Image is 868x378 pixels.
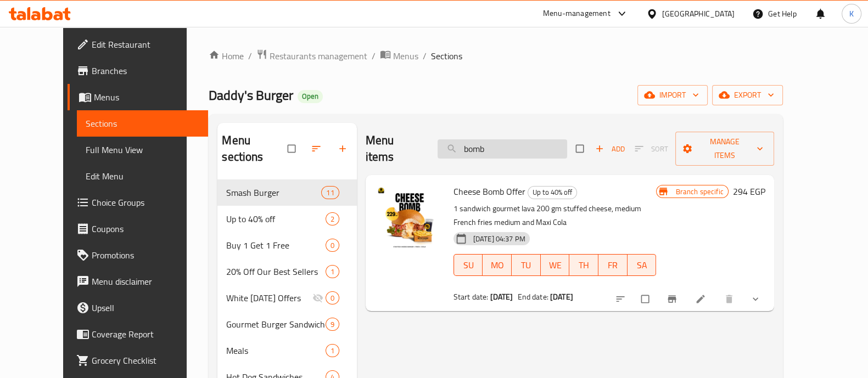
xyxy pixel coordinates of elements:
button: Add section [331,137,357,161]
span: Sections [431,49,462,63]
span: Start date: [453,290,489,304]
span: 0 [326,293,339,303]
div: Buy 1 Get 1 Free0 [217,232,356,258]
button: show more [743,287,770,311]
img: Cheese Bomb Offer [374,184,445,254]
div: Up to 40% off2 [217,206,356,232]
span: Buy 1 Get 1 Free [226,239,325,252]
a: Edit Menu [77,163,208,189]
span: Up to 40% off [226,212,325,225]
span: Edit Restaurant [92,38,199,51]
div: items [326,344,339,357]
span: Choice Groups [92,196,199,209]
div: Smash Burger11 [217,179,356,206]
span: Promotions [92,249,199,262]
span: [DATE] 04:37 PM [469,234,530,244]
span: TU [516,257,536,273]
div: Open [298,90,323,103]
div: Smash Burger [226,186,321,199]
button: SU [453,254,483,276]
button: export [712,85,783,105]
div: Meals1 [217,337,356,364]
button: WE [541,254,570,276]
a: Grocery Checklist [68,347,208,374]
button: TU [512,254,541,276]
span: Select section first [628,140,675,157]
a: Home [209,49,244,63]
div: Gourmet Burger Sandwiches9 [217,311,356,337]
button: delete [717,287,743,311]
a: Menus [68,84,208,110]
a: Edit Restaurant [68,31,208,58]
span: Branch specific [671,187,727,197]
span: Cheese Bomb Offer [453,183,525,200]
span: SU [458,257,479,273]
button: import [637,85,708,105]
div: items [326,318,339,331]
span: End date: [517,290,548,304]
span: Manage items [684,135,765,162]
span: Menu disclaimer [92,275,199,288]
span: Full Menu View [86,143,199,156]
svg: Show Choices [750,294,761,304]
span: Restaurants management [270,49,367,63]
button: sort-choices [608,287,635,311]
span: Menus [393,49,418,63]
h2: Menu items [366,132,424,165]
button: Branch-specific-item [660,287,686,311]
span: export [721,88,774,102]
span: Edit Menu [86,170,199,183]
div: Meals [226,344,325,357]
span: 11 [322,188,338,198]
button: Manage items [675,132,774,166]
a: Promotions [68,242,208,268]
div: 20% Off Our Best Sellers1 [217,258,356,285]
h2: Menu sections [222,132,287,165]
span: Grocery Checklist [92,354,199,367]
span: Up to 40% off [528,186,576,199]
a: Coverage Report [68,321,208,347]
span: Sort sections [304,137,331,161]
a: Coupons [68,216,208,242]
span: K [849,8,854,20]
a: Upsell [68,295,208,321]
div: Menu-management [543,7,611,20]
span: Add [595,143,625,155]
div: [GEOGRAPHIC_DATA] [662,8,735,20]
div: items [321,186,339,199]
nav: breadcrumb [209,49,782,63]
div: items [326,291,339,304]
span: Select to update [635,289,658,309]
a: Restaurants management [256,49,367,63]
a: Branches [68,58,208,84]
span: Daddy's Burger [209,83,293,108]
span: import [646,88,699,102]
div: items [326,265,339,278]
svg: Inactive section [312,292,323,303]
div: White Friday Offers [226,291,312,304]
span: Coupons [92,222,199,235]
span: Coverage Report [92,328,199,341]
span: WE [545,257,565,273]
span: 20% Off Our Best Sellers [226,265,325,278]
span: Menus [94,91,199,104]
b: [DATE] [490,290,513,304]
span: 9 [326,319,339,330]
span: Select all sections [281,138,304,159]
input: search [438,139,567,159]
h6: 294 EGP [733,184,765,199]
p: 1 sandwich gourmet lava 200 gm stuffed cheese, medium French fries medium and Maxi Cola [453,202,657,229]
button: MO [483,254,512,276]
span: 0 [326,240,339,251]
span: Branches [92,64,199,77]
span: Open [298,92,323,101]
button: Add [592,140,628,157]
b: [DATE] [550,290,573,304]
a: Edit menu item [695,294,708,304]
div: items [326,239,339,252]
span: Upsell [92,301,199,314]
span: 1 [326,267,339,277]
span: 2 [326,214,339,224]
